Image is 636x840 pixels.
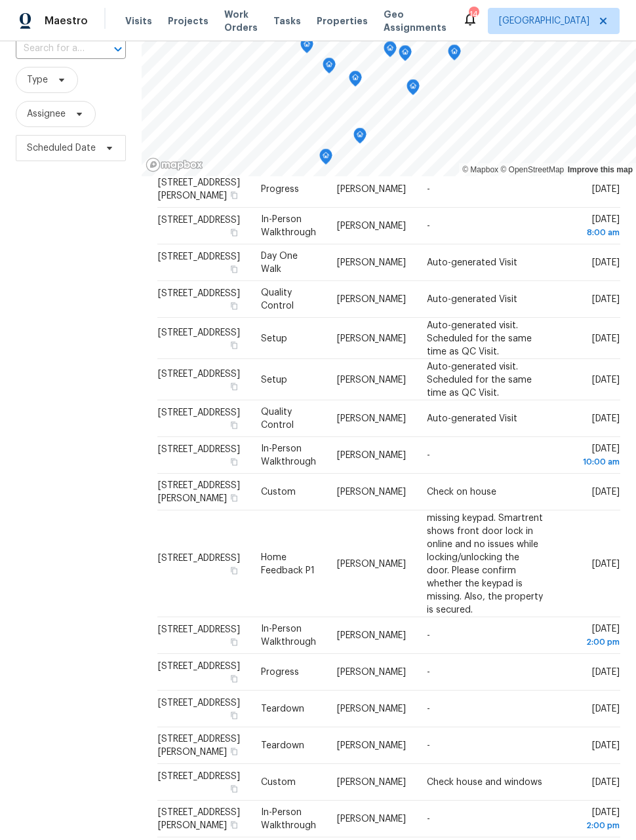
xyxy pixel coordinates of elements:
[323,58,336,78] div: Map marker
[592,778,620,787] span: [DATE]
[27,107,66,121] span: Assignee
[427,487,496,497] span: Check on house
[564,819,620,832] div: 2:00 pm
[125,14,152,28] span: Visits
[427,414,517,423] span: Auto-generated Visit
[337,375,406,384] span: [PERSON_NAME]
[499,14,589,28] span: [GEOGRAPHIC_DATA]
[337,559,406,568] span: [PERSON_NAME]
[592,487,620,497] span: [DATE]
[592,258,620,267] span: [DATE]
[427,362,532,397] span: Auto-generated visit. Scheduled for the same time as QC Visit.
[384,41,397,62] div: Map marker
[337,668,406,677] span: [PERSON_NAME]
[427,451,430,460] span: -
[158,328,240,337] span: [STREET_ADDRESS]
[427,814,430,824] span: -
[427,295,517,304] span: Auto-generated Visit
[564,455,620,468] div: 10:00 am
[228,673,240,685] button: Copy Address
[158,252,240,261] span: [STREET_ADDRESS]
[261,552,315,575] span: Home Feedback P1
[261,487,296,497] span: Custom
[592,185,620,194] span: [DATE]
[168,14,209,28] span: Projects
[261,778,296,787] span: Custom
[158,481,240,503] span: [STREET_ADDRESS][PERSON_NAME]
[158,369,240,378] span: [STREET_ADDRESS]
[261,215,316,237] span: In-Person Walkthrough
[427,778,542,787] span: Check house and windows
[592,704,620,714] span: [DATE]
[462,165,498,174] a: Mapbox
[228,456,240,468] button: Copy Address
[407,79,420,100] div: Map marker
[228,300,240,312] button: Copy Address
[427,513,543,614] span: missing keypad. Smartrent shows front door lock in online and no issues while locking/unlocking t...
[261,375,287,384] span: Setup
[261,704,304,714] span: Teardown
[592,668,620,677] span: [DATE]
[384,8,447,34] span: Geo Assignments
[337,221,406,231] span: [PERSON_NAME]
[273,16,301,26] span: Tasks
[337,295,406,304] span: [PERSON_NAME]
[349,71,362,91] div: Map marker
[158,408,240,417] span: [STREET_ADDRESS]
[353,128,367,148] div: Map marker
[261,252,298,274] span: Day One Walk
[564,636,620,649] div: 2:00 pm
[158,553,240,562] span: [STREET_ADDRESS]
[109,40,127,58] button: Open
[592,559,620,568] span: [DATE]
[158,662,240,671] span: [STREET_ADDRESS]
[427,221,430,231] span: -
[261,741,304,750] span: Teardown
[592,295,620,304] span: [DATE]
[228,564,240,576] button: Copy Address
[158,698,240,708] span: [STREET_ADDRESS]
[228,263,240,275] button: Copy Address
[261,808,316,830] span: In-Person Walkthrough
[158,625,240,634] span: [STREET_ADDRESS]
[500,165,564,174] a: OpenStreetMap
[564,215,620,239] span: [DATE]
[564,226,620,239] div: 8:00 am
[158,445,240,454] span: [STREET_ADDRESS]
[27,142,96,155] span: Scheduled Date
[337,741,406,750] span: [PERSON_NAME]
[228,819,240,831] button: Copy Address
[592,334,620,343] span: [DATE]
[228,492,240,504] button: Copy Address
[469,8,478,21] div: 14
[427,631,430,640] span: -
[564,624,620,649] span: [DATE]
[317,14,368,28] span: Properties
[261,624,316,647] span: In-Person Walkthrough
[228,783,240,795] button: Copy Address
[228,380,240,392] button: Copy Address
[228,746,240,757] button: Copy Address
[427,704,430,714] span: -
[592,741,620,750] span: [DATE]
[427,668,430,677] span: -
[300,37,313,58] div: Map marker
[427,258,517,267] span: Auto-generated Visit
[228,636,240,648] button: Copy Address
[228,339,240,351] button: Copy Address
[568,165,633,174] a: Improve this map
[337,487,406,497] span: [PERSON_NAME]
[592,414,620,423] span: [DATE]
[337,704,406,714] span: [PERSON_NAME]
[337,631,406,640] span: [PERSON_NAME]
[448,45,461,65] div: Map marker
[337,814,406,824] span: [PERSON_NAME]
[228,419,240,431] button: Copy Address
[224,8,258,34] span: Work Orders
[261,288,294,311] span: Quality Control
[228,227,240,239] button: Copy Address
[261,334,287,343] span: Setup
[427,185,430,194] span: -
[158,808,240,830] span: [STREET_ADDRESS][PERSON_NAME]
[427,320,532,356] span: Auto-generated visit. Scheduled for the same time as QC Visit.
